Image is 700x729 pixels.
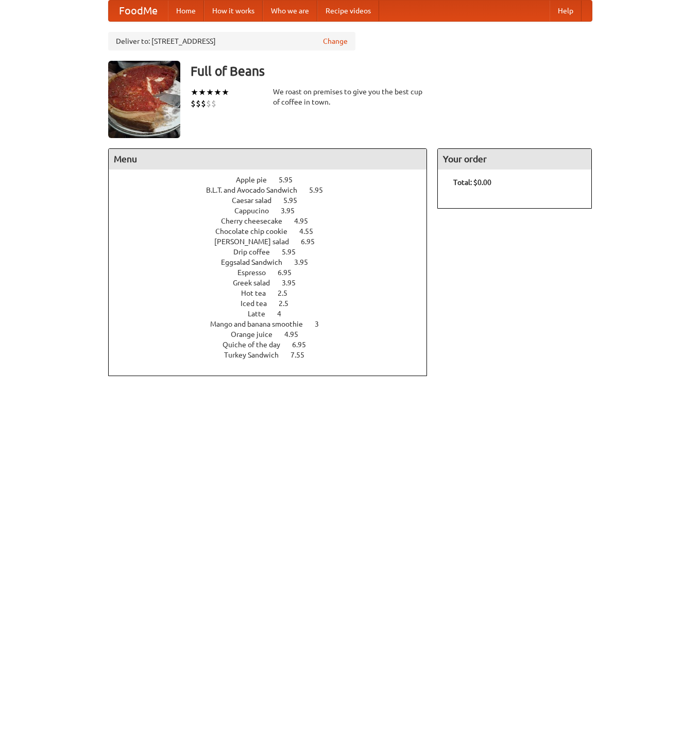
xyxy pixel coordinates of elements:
a: Cherry cheesecake 4.95 [221,217,327,225]
span: 5.95 [309,186,333,194]
span: Iced tea [241,299,277,308]
li: ★ [198,87,206,98]
span: Cappucino [234,207,279,215]
div: Deliver to: [STREET_ADDRESS] [108,32,355,50]
span: Greek salad [233,279,280,287]
a: [PERSON_NAME] salad 6.95 [214,238,334,246]
a: B.L.T. and Avocado Sandwich 5.95 [206,186,342,194]
span: Orange juice [231,330,283,338]
a: Eggsalad Sandwich 3.95 [221,258,327,266]
span: 6.95 [292,341,316,349]
a: Latte 4 [248,310,300,318]
span: Drip coffee [233,248,280,256]
span: Hot tea [241,289,276,297]
li: $ [191,98,196,109]
a: Turkey Sandwich 7.55 [224,351,323,359]
b: Total: $0.00 [453,178,491,187]
span: 4.95 [284,330,309,338]
span: 2.5 [278,289,298,297]
span: 4.55 [299,227,323,235]
span: Mango and banana smoothie [210,320,313,328]
a: Cappucino 3.95 [234,207,314,215]
a: Change [323,36,348,46]
a: Quiche of the day 6.95 [223,341,325,349]
h3: Full of Beans [191,61,592,81]
span: 4.95 [294,217,318,225]
span: B.L.T. and Avocado Sandwich [206,186,308,194]
span: Caesar salad [232,196,282,205]
li: $ [206,98,211,109]
li: ★ [191,87,198,98]
a: Help [550,1,582,21]
span: 3.95 [281,207,305,215]
span: Eggsalad Sandwich [221,258,293,266]
span: Turkey Sandwich [224,351,289,359]
a: Who we are [263,1,317,21]
a: Apple pie 5.95 [236,176,312,184]
li: $ [196,98,201,109]
span: Quiche of the day [223,341,291,349]
h4: Your order [438,149,591,169]
span: 5.95 [279,176,303,184]
span: 6.95 [278,268,302,277]
a: Drip coffee 5.95 [233,248,315,256]
a: Caesar salad 5.95 [232,196,316,205]
a: Iced tea 2.5 [241,299,308,308]
span: 5.95 [282,248,306,256]
span: 6.95 [301,238,325,246]
a: Hot tea 2.5 [241,289,306,297]
a: Chocolate chip cookie 4.55 [215,227,332,235]
span: 3.95 [294,258,318,266]
div: We roast on premises to give you the best cup of coffee in town. [273,87,428,107]
span: 2.5 [279,299,299,308]
span: 3.95 [282,279,306,287]
a: Espresso 6.95 [237,268,311,277]
a: FoodMe [109,1,168,21]
span: 4 [277,310,292,318]
span: Cherry cheesecake [221,217,293,225]
li: ★ [206,87,214,98]
span: Chocolate chip cookie [215,227,298,235]
a: Greek salad 3.95 [233,279,315,287]
a: Home [168,1,204,21]
li: ★ [221,87,229,98]
span: 3 [315,320,329,328]
a: How it works [204,1,263,21]
li: $ [211,98,216,109]
li: ★ [214,87,221,98]
span: Apple pie [236,176,277,184]
span: 7.55 [291,351,315,359]
a: Recipe videos [317,1,379,21]
span: Espresso [237,268,276,277]
li: $ [201,98,206,109]
span: Latte [248,310,276,318]
a: Mango and banana smoothie 3 [210,320,338,328]
img: angular.jpg [108,61,180,138]
a: Orange juice 4.95 [231,330,317,338]
span: [PERSON_NAME] salad [214,238,299,246]
span: 5.95 [283,196,308,205]
h4: Menu [109,149,427,169]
